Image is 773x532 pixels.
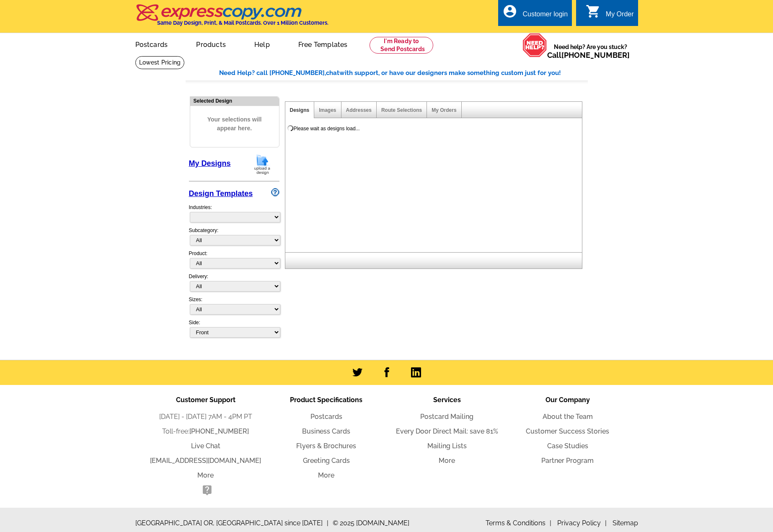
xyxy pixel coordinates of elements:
[545,396,590,404] span: Our Company
[189,273,279,296] div: Delivery:
[613,519,638,527] a: Sitemap
[302,427,350,435] a: Business Cards
[189,427,249,435] a: [PHONE_NUMBER]
[183,34,239,54] a: Products
[333,518,409,528] span: © 2025 [DOMAIN_NAME]
[189,159,231,168] a: My Designs
[150,457,261,465] a: [EMAIL_ADDRESS][DOMAIN_NAME]
[189,250,279,273] div: Product:
[486,519,551,527] a: Terms & Conditions
[196,107,273,141] span: Your selections will appear here.
[135,10,328,26] a: Same Day Design, Print, & Mail Postcards. Over 1 Million Customers.
[145,412,266,422] li: [DATE] - [DATE] 7AM - 4PM PT
[522,10,568,22] div: Customer login
[543,413,593,421] a: About the Team
[197,471,214,479] a: More
[586,4,601,19] i: shopping_cart
[541,457,594,465] a: Partner Program
[191,442,220,450] a: Live Chat
[420,413,473,421] a: Postcard Mailing
[432,107,456,113] a: My Orders
[271,188,279,196] img: design-wizard-help-icon.png
[319,107,336,113] a: Images
[122,34,181,54] a: Postcards
[189,319,279,338] div: Side:
[439,457,455,465] a: More
[586,9,634,20] a: shopping_cart My Order
[135,518,328,528] span: [GEOGRAPHIC_DATA] OR, [GEOGRAPHIC_DATA] since [DATE]
[285,34,361,54] a: Free Templates
[381,107,422,113] a: Route Selections
[502,9,568,20] a: account_circle Customer login
[176,396,235,404] span: Customer Support
[145,426,266,436] li: Toll-free:
[189,227,279,250] div: Subcategory:
[522,33,547,57] img: help
[189,296,279,319] div: Sizes:
[251,154,273,175] img: upload-design
[396,427,498,435] a: Every Door Direct Mail: save 81%
[561,51,630,59] a: [PHONE_NUMBER]
[290,107,310,113] a: Designs
[190,97,279,105] div: Selected Design
[219,68,588,78] div: Need Help? call [PHONE_NUMBER], with support, or have our designers make something custom just fo...
[189,189,253,198] a: Design Templates
[241,34,283,54] a: Help
[502,4,517,19] i: account_circle
[346,107,372,113] a: Addresses
[310,413,342,421] a: Postcards
[547,442,588,450] a: Case Studies
[287,125,294,132] img: loading...
[547,43,634,59] span: Need help? Are you stuck?
[326,69,339,77] span: chat
[606,10,634,22] div: My Order
[318,471,334,479] a: More
[303,457,350,465] a: Greeting Cards
[290,396,362,404] span: Product Specifications
[427,442,467,450] a: Mailing Lists
[189,199,279,227] div: Industries:
[294,125,360,132] div: Please wait as designs load...
[296,442,356,450] a: Flyers & Brochures
[557,519,607,527] a: Privacy Policy
[526,427,609,435] a: Customer Success Stories
[157,20,328,26] h4: Same Day Design, Print, & Mail Postcards. Over 1 Million Customers.
[547,51,630,59] span: Call
[433,396,461,404] span: Services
